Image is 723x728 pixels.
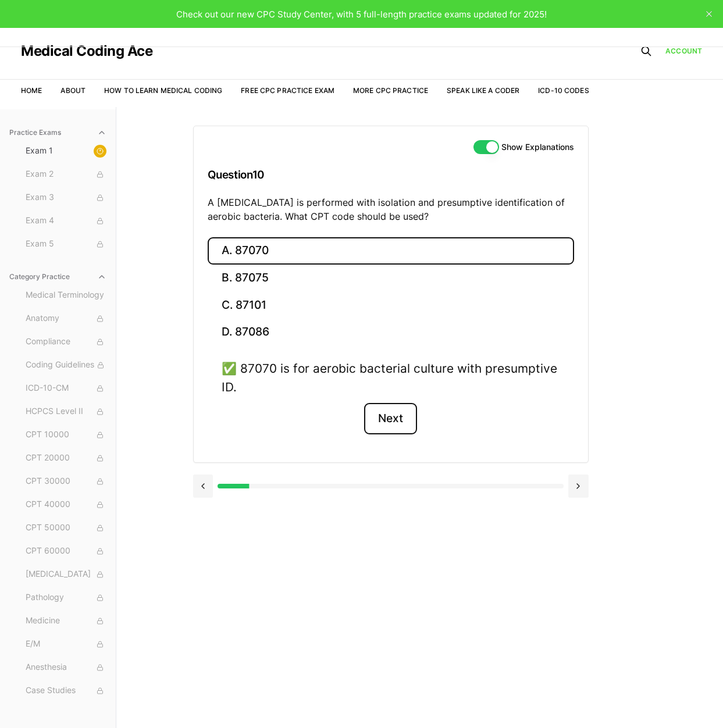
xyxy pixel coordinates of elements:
[208,237,574,265] button: A. 87070
[21,658,111,677] button: Anesthesia
[26,591,106,604] span: Pathology
[353,86,428,95] a: More CPC Practice
[21,286,111,305] button: Medical Terminology
[5,267,111,286] button: Category Practice
[26,359,106,372] span: Coding Guidelines
[208,195,574,223] p: A [MEDICAL_DATA] is performed with isolation and presumptive identification of aerobic bacteria. ...
[21,612,111,630] button: Medicine
[21,379,111,398] button: ICD-10-CM
[222,359,560,395] div: ✅ 87070 is for aerobic bacterial culture with presumptive ID.
[21,402,111,421] button: HCPCS Level II
[208,265,574,292] button: B. 87075
[21,142,111,160] button: Exam 1
[26,312,106,325] span: Anatomy
[26,145,106,158] span: Exam 1
[26,336,106,348] span: Compliance
[447,86,519,95] a: Speak Like a Coder
[538,86,589,95] a: ICD-10 Codes
[26,638,106,651] span: E/M
[26,615,106,627] span: Medicine
[21,235,111,254] button: Exam 5
[26,475,106,488] span: CPT 30000
[26,405,106,418] span: HCPCS Level II
[208,319,574,346] button: D. 87086
[26,568,106,581] span: [MEDICAL_DATA]
[21,426,111,444] button: CPT 10000
[26,661,106,674] span: Anesthesia
[21,333,111,351] button: Compliance
[665,46,702,56] a: Account
[21,565,111,584] button: [MEDICAL_DATA]
[241,86,334,95] a: Free CPC Practice Exam
[21,681,111,700] button: Case Studies
[5,123,111,142] button: Practice Exams
[21,472,111,491] button: CPT 30000
[21,635,111,654] button: E/M
[26,215,106,227] span: Exam 4
[21,495,111,514] button: CPT 40000
[26,238,106,251] span: Exam 5
[176,9,547,20] span: Check out our new CPC Study Center, with 5 full-length practice exams updated for 2025!
[26,545,106,558] span: CPT 60000
[26,452,106,465] span: CPT 20000
[21,542,111,561] button: CPT 60000
[104,86,222,95] a: How to Learn Medical Coding
[26,289,106,302] span: Medical Terminology
[26,522,106,534] span: CPT 50000
[21,519,111,537] button: CPT 50000
[21,165,111,184] button: Exam 2
[21,588,111,607] button: Pathology
[21,188,111,207] button: Exam 3
[21,356,111,374] button: Coding Guidelines
[208,291,574,319] button: C. 87101
[26,191,106,204] span: Exam 3
[21,309,111,328] button: Anatomy
[364,403,417,434] button: Next
[21,86,42,95] a: Home
[26,498,106,511] span: CPT 40000
[26,168,106,181] span: Exam 2
[21,212,111,230] button: Exam 4
[501,143,574,151] label: Show Explanations
[208,158,574,192] h3: Question 10
[26,429,106,441] span: CPT 10000
[26,684,106,697] span: Case Studies
[21,449,111,468] button: CPT 20000
[700,5,718,23] button: close
[21,44,152,58] a: Medical Coding Ace
[26,382,106,395] span: ICD-10-CM
[60,86,86,95] a: About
